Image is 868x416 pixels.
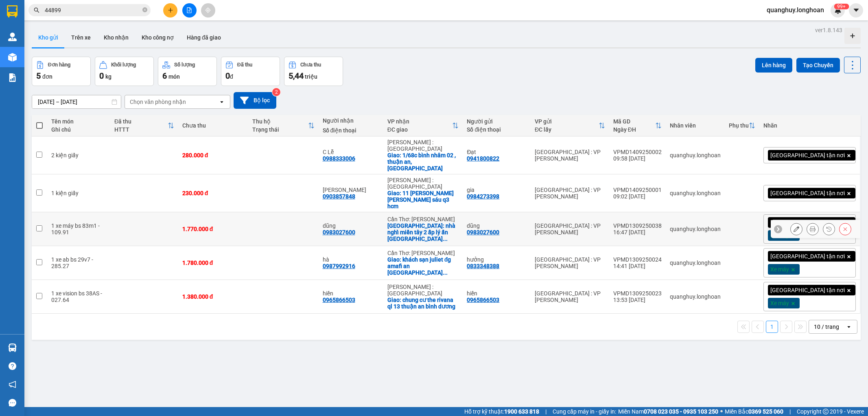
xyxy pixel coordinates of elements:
div: Chọn văn phòng nhận [130,98,186,106]
div: [GEOGRAPHIC_DATA] : VP [PERSON_NAME] [535,187,605,200]
div: 1 xe ab bs 29v7 - 285.27 [51,256,106,269]
div: 1.380.000 đ [182,293,244,300]
button: Kho gửi [32,28,65,47]
img: solution-icon [8,73,17,82]
span: message [9,399,16,407]
div: quanghuy.longhoan [670,190,721,196]
div: Trạng thái [252,126,308,133]
input: Select a date range. [32,95,121,108]
div: ĐC lấy [535,126,599,133]
div: [GEOGRAPHIC_DATA] : VP [PERSON_NAME] [535,149,605,162]
th: Toggle SortBy [248,115,318,136]
sup: 426 [834,4,849,9]
img: icon-new-feature [834,7,842,14]
div: quanghuy.longhoan [670,293,721,300]
span: 0 [225,71,230,81]
div: 0941800822 [467,155,499,162]
div: 0983027600 [467,229,499,236]
button: Bộ lọc [234,92,276,109]
span: kg [105,73,112,80]
span: ... [443,236,448,242]
div: 1 xe máy bs 83m1 - 109.91 [51,222,106,236]
span: 0 [99,71,104,81]
span: Xe máy [770,266,789,273]
span: Xe máy [770,299,789,307]
span: ... [443,269,448,276]
div: Sửa đơn hàng [790,223,802,235]
div: 0988333006 [323,155,355,162]
div: VP nhận [387,118,453,125]
div: Số điện thoại [467,126,527,133]
div: 13:53 [DATE] [613,297,662,303]
span: plus [168,7,173,13]
button: Kho nhận [97,28,135,47]
div: 0987992916 [323,263,355,269]
div: quanghuy.longhoan [670,260,721,266]
span: [GEOGRAPHIC_DATA] tận nơi [770,189,845,197]
div: 1.770.000 đ [182,226,244,232]
strong: 1900 633 818 [504,408,539,415]
div: Cần Thơ: [PERSON_NAME] [387,250,459,256]
div: Phụ thu [729,122,749,129]
div: dũng [467,222,527,229]
div: 0903857848 [323,193,355,200]
div: Giao: 1/68c bình nhâm 02 , thuận an, Bình Dương [387,152,459,172]
button: Số lượng6món [158,57,217,86]
div: Nhân viên [670,122,721,129]
div: Người nhận [323,117,379,124]
span: [GEOGRAPHIC_DATA] tận nơi [770,219,845,226]
div: VPMD1309250024 [613,256,662,263]
span: 6 [162,71,167,81]
div: 1 xe vision bs 38AS - 027.64 [51,290,106,303]
div: Đơn hàng [48,62,70,68]
div: [PERSON_NAME] : [GEOGRAPHIC_DATA] [387,284,459,297]
span: aim [205,7,211,13]
img: warehouse-icon [8,33,17,41]
th: Toggle SortBy [531,115,609,136]
div: Đã thu [237,62,252,68]
div: VPMD1409250002 [613,149,662,155]
th: Toggle SortBy [725,115,759,136]
span: caret-down [853,7,860,14]
span: | [545,407,547,416]
div: [GEOGRAPHIC_DATA] : VP [PERSON_NAME] [535,290,605,303]
div: Đạt [467,149,527,155]
button: Kho công nợ [135,28,180,47]
span: question-circle [9,362,16,370]
div: quanghuy.longhoan [670,152,721,158]
div: Nhãn [763,122,856,129]
div: Tạo kho hàng mới [844,28,861,44]
strong: 0369 525 060 [748,408,783,415]
div: [GEOGRAPHIC_DATA] : VP [PERSON_NAME] [535,256,605,269]
button: Lên hàng [755,58,792,73]
span: notification [9,381,16,388]
div: Khối lượng [111,62,136,68]
div: Giao: 11 hồ xuân hương võ thị sáu q3 hcm [387,190,459,209]
div: 0965866503 [323,297,355,303]
div: [GEOGRAPHIC_DATA] : VP [PERSON_NAME] [535,222,605,236]
button: caret-down [849,3,863,18]
img: logo-vxr [7,5,17,18]
div: Thu hộ [252,118,308,125]
div: Giao: chung cư the rivana ql 13 thuận an bình dương [387,297,459,310]
div: 14:41 [DATE] [613,263,662,269]
button: file-add [182,3,197,18]
div: Số lượng [174,62,195,68]
span: Xe máy [770,232,789,239]
span: món [168,73,180,80]
button: Tạo Chuyến [796,58,840,73]
span: Miền Bắc [725,407,783,416]
div: HTTT [114,126,168,133]
span: close-circle [142,7,147,12]
div: hà [323,256,379,263]
input: Tìm tên, số ĐT hoặc mã đơn [45,6,141,15]
div: 0965866503 [467,297,499,303]
svg: open [846,324,852,330]
div: Cần Thơ: [PERSON_NAME] [387,216,459,222]
div: Người gửi [467,118,527,125]
span: [GEOGRAPHIC_DATA] tận nơi [770,253,845,260]
img: warehouse-icon [8,53,17,62]
div: ANh Quỳnh [323,187,379,193]
div: quanghuy.longhoan [670,226,721,232]
svg: open [219,99,225,105]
